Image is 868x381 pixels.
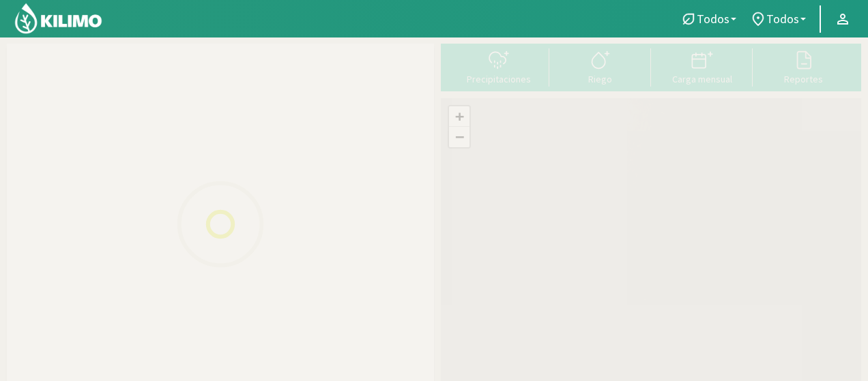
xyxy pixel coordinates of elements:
div: Carga mensual [655,74,749,84]
div: Riego [553,74,647,84]
span: Todos [766,12,799,26]
div: Reportes [757,74,850,84]
a: Zoom out [449,127,469,147]
button: Reportes [753,48,854,85]
a: Zoom in [449,106,469,127]
button: Carga mensual [651,48,753,85]
button: Precipitaciones [448,48,549,85]
img: Loading... [152,156,289,292]
img: Kilimo [14,2,103,35]
span: Todos [697,12,729,26]
div: Precipitaciones [452,74,545,84]
button: Riego [549,48,651,85]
